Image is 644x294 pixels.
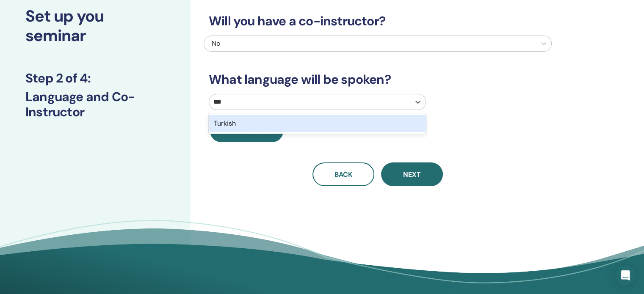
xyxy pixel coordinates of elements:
h3: What language will be spoken? [204,72,552,87]
span: Back [334,170,352,179]
button: Next [381,162,443,186]
div: Open Intercom Messenger [615,265,636,286]
div: Turkish [209,115,426,132]
button: Back [312,162,374,186]
span: Next [403,170,421,179]
h3: Language and Co-Instructor [25,89,165,120]
h2: Set up you seminar [25,7,165,45]
h3: Will you have a co-instructor? [204,14,552,29]
span: No [212,39,220,48]
h3: Step 2 of 4 : [25,71,165,86]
